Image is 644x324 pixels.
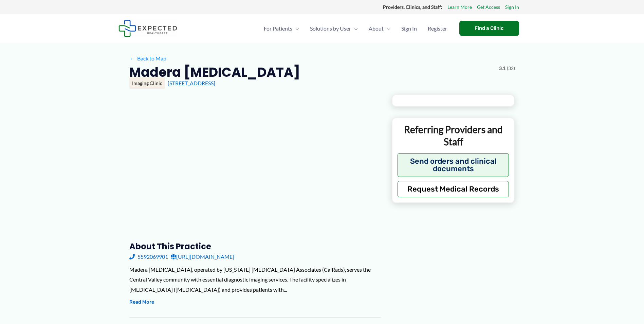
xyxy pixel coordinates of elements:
strong: Providers, Clinics, and Staff: [383,4,442,10]
p: Referring Providers and Staff [398,123,509,148]
a: ←Back to Map [129,53,166,64]
div: Imaging Clinic [129,77,165,89]
a: Find a Clinic [459,21,519,36]
span: ← [129,55,136,61]
a: 5592069901 [129,252,168,262]
button: Send orders and clinical documents [398,153,509,177]
img: Expected Healthcare Logo - side, dark font, small [118,20,177,37]
h3: About this practice [129,241,381,252]
span: Register [428,17,447,40]
a: Get Access [477,3,500,12]
h2: Madera [MEDICAL_DATA] [129,64,300,80]
span: Solutions by User [310,17,351,40]
nav: Primary Site Navigation [258,17,453,40]
a: For PatientsMenu Toggle [258,17,305,40]
span: Menu Toggle [384,17,390,40]
a: Sign In [505,3,519,12]
a: [STREET_ADDRESS] [168,80,215,86]
a: Solutions by UserMenu Toggle [305,17,363,40]
a: Sign In [396,17,422,40]
a: [URL][DOMAIN_NAME] [171,252,234,262]
span: About [369,17,384,40]
span: Menu Toggle [292,17,299,40]
a: Learn More [447,3,472,12]
span: Menu Toggle [351,17,358,40]
button: Read More [129,298,154,306]
button: Request Medical Records [398,181,509,197]
a: AboutMenu Toggle [363,17,396,40]
span: For Patients [264,17,292,40]
span: (32) [507,64,515,73]
span: 3.1 [499,64,505,73]
a: Register [422,17,453,40]
div: Madera [MEDICAL_DATA], operated by [US_STATE] [MEDICAL_DATA] Associates (CalRads), serves the Cen... [129,265,381,295]
span: Sign In [401,17,417,40]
